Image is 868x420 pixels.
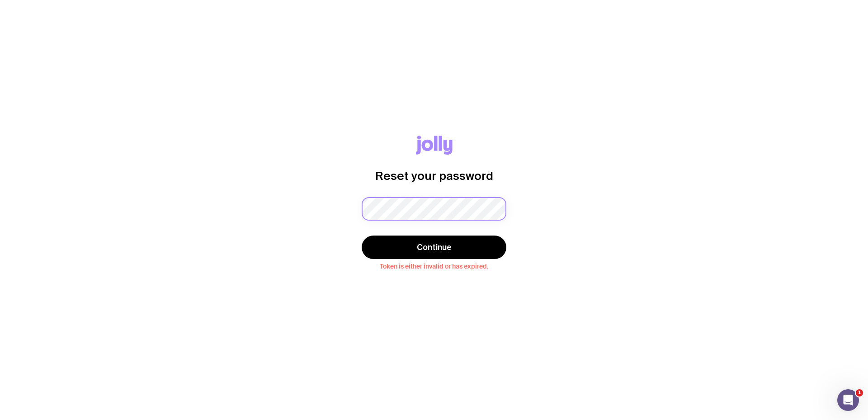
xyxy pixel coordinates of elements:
span: Token is either invalid or has expired. [362,261,506,270]
span: 1 [856,389,863,396]
span: Continue [417,242,452,253]
iframe: Intercom live chat [837,389,859,411]
button: Continue [362,236,506,259]
h1: Reset your password [375,169,493,183]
